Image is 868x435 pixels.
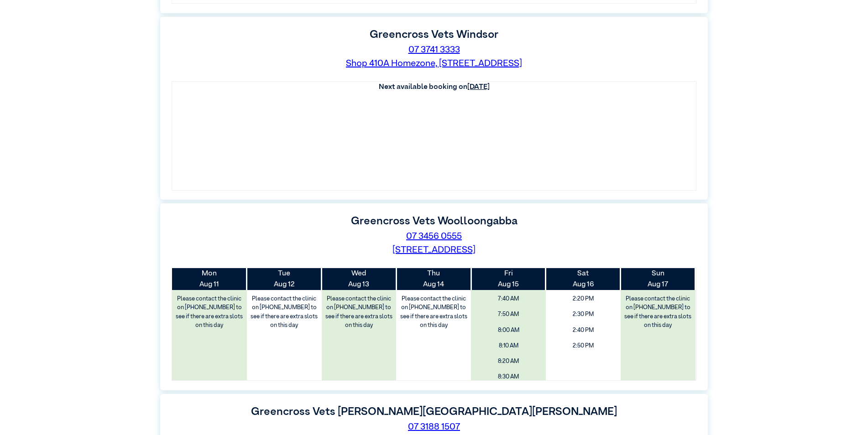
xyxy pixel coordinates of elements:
[346,59,522,68] a: Shop 410A Homezone, [STREET_ADDRESS]
[408,45,460,54] a: 07 3741 3333
[247,268,322,290] th: Aug 12
[172,82,696,93] th: Next available booking on
[173,292,246,332] label: Please contact the clinic on [PHONE_NUMBER] to see if there are extra slots on this day
[622,292,695,332] label: Please contact the clinic on [PHONE_NUMBER] to see if there are extra slots on this day
[474,370,543,383] span: 8:30 AM
[396,268,471,290] th: Aug 14
[546,268,621,290] th: Aug 16
[172,268,247,290] th: Aug 11
[248,292,321,332] label: Please contact the clinic on [PHONE_NUMBER] to see if there are extra slots on this day
[251,406,617,417] label: Greencross Vets [PERSON_NAME][GEOGRAPHIC_DATA][PERSON_NAME]
[474,355,543,368] span: 8:20 AM
[474,292,543,306] span: 7:40 AM
[392,245,476,254] a: [STREET_ADDRESS]
[323,292,396,332] label: Please contact the clinic on [PHONE_NUMBER] to see if there are extra slots on this day
[621,268,695,290] th: Aug 17
[474,339,543,352] span: 8:10 AM
[549,324,617,337] span: 2:40 PM
[370,29,498,40] label: Greencross Vets Windsor
[549,339,617,352] span: 2:50 PM
[471,268,546,290] th: Aug 15
[406,232,462,241] a: 07 3456 0555
[467,83,490,91] u: [DATE]
[351,216,518,227] label: Greencross Vets Woolloongabba
[474,324,543,337] span: 8:00 AM
[322,268,397,290] th: Aug 13
[397,292,470,332] label: Please contact the clinic on [PHONE_NUMBER] to see if there are extra slots on this day
[408,422,460,431] a: 07 3188 1507
[474,308,543,321] span: 7:50 AM
[549,292,617,306] span: 2:20 PM
[549,308,617,321] span: 2:30 PM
